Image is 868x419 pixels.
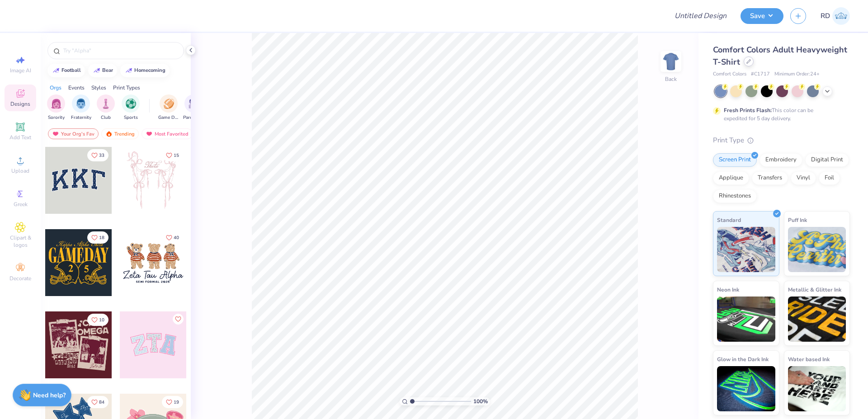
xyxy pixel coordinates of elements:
[741,8,783,24] button: Save
[51,99,61,109] img: Sorority Image
[189,99,199,109] img: Parent's Weekend Image
[14,201,28,208] span: Greek
[71,94,91,121] button: filter button
[97,94,115,121] button: filter button
[717,215,741,225] span: Standard
[713,135,850,146] div: Print Type
[788,297,846,342] img: Metallic & Glitter Ink
[47,94,65,121] button: filter button
[101,128,139,139] div: Trending
[759,153,802,167] div: Embroidery
[788,227,846,272] img: Puff Ink
[717,354,769,364] span: Glow in the Dark Ink
[183,94,204,121] button: filter button
[5,234,36,249] span: Clipart & logos
[9,134,31,141] span: Add Text
[10,100,30,108] span: Designs
[91,84,106,92] div: Styles
[183,94,204,121] div: filter for Parent's Weekend
[713,171,749,185] div: Applique
[87,231,108,244] button: Like
[122,94,140,121] button: filter button
[662,52,680,71] img: Back
[97,94,115,121] div: filter for Club
[717,227,775,272] img: Standard
[713,71,746,78] span: Comfort Colors
[821,7,850,25] a: RD
[832,7,850,25] img: Rommel Del Rosario
[10,67,31,74] span: Image AI
[122,94,140,121] div: filter for Sports
[125,68,132,73] img: trend_line.gif
[87,396,108,408] button: Like
[717,297,775,342] img: Neon Ink
[11,167,29,174] span: Upload
[124,114,138,121] span: Sports
[71,114,91,121] span: Fraternity
[93,68,100,73] img: trend_line.gif
[158,114,179,121] span: Game Day
[99,400,104,405] span: 84
[105,131,113,137] img: trending.gif
[47,94,65,121] div: filter for Sorority
[717,285,739,294] span: Neon Ink
[87,149,108,161] button: Like
[33,391,66,400] strong: Need help?
[48,114,65,121] span: Sorority
[158,94,179,121] div: filter for Game Day
[101,114,111,121] span: Club
[752,171,788,185] div: Transfers
[47,64,85,77] button: football
[52,68,60,73] img: trend_line.gif
[788,285,841,294] span: Metallic & Glitter Ink
[774,71,820,78] span: Minimum Order: 24 +
[71,94,91,121] div: filter for Fraternity
[158,94,179,121] button: filter button
[146,131,153,137] img: most_fav.gif
[88,64,117,77] button: bear
[821,11,830,21] span: RD
[99,235,104,240] span: 18
[173,314,184,325] button: Like
[819,171,840,185] div: Foil
[665,75,677,83] div: Back
[788,354,830,364] span: Water based Ink
[99,153,104,158] span: 33
[50,84,61,92] div: Orgs
[134,68,165,73] div: homecoming
[713,44,847,67] span: Comfort Colors Adult Heavyweight T-Shirt
[52,131,59,137] img: most_fav.gif
[126,99,136,109] img: Sports Image
[724,106,835,122] div: This color can be expedited for 5 day delivery.
[76,99,86,109] img: Fraternity Image
[183,114,204,121] span: Parent's Weekend
[101,99,111,109] img: Club Image
[120,64,170,77] button: homecoming
[162,231,183,244] button: Like
[61,68,81,73] div: football
[68,84,85,92] div: Events
[667,7,734,25] input: Untitled Design
[162,149,183,161] button: Like
[751,71,770,78] span: # C1717
[791,171,816,185] div: Vinyl
[713,153,757,167] div: Screen Print
[713,189,757,203] div: Rhinestones
[87,314,108,326] button: Like
[473,397,488,405] span: 100 %
[717,366,775,411] img: Glow in the Dark Ink
[174,235,179,240] span: 40
[48,128,99,139] div: Your Org's Fav
[788,366,846,411] img: Water based Ink
[164,99,174,109] img: Game Day Image
[162,396,183,408] button: Like
[724,107,772,114] strong: Fresh Prints Flash:
[113,84,140,92] div: Print Types
[174,400,179,405] span: 19
[102,68,113,73] div: bear
[62,46,178,55] input: Try "Alpha"
[142,128,193,139] div: Most Favorited
[9,275,31,282] span: Decorate
[805,153,849,167] div: Digital Print
[788,215,807,225] span: Puff Ink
